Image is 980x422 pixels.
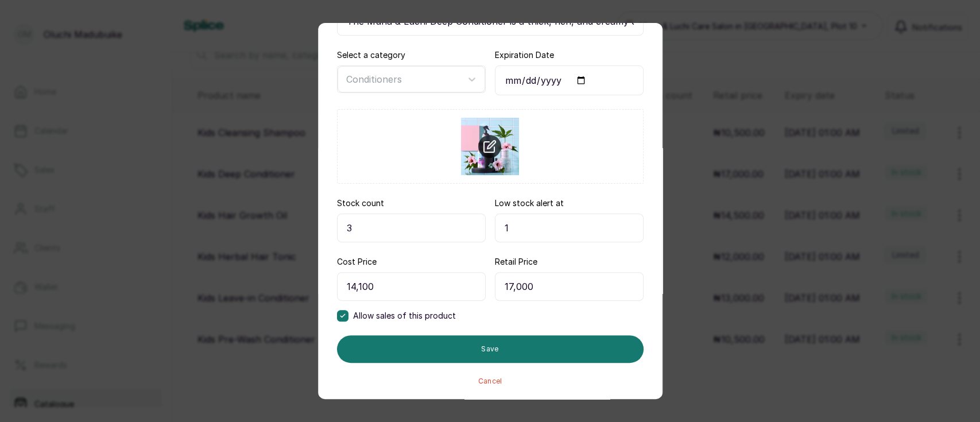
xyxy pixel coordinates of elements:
input: Enter price [337,272,486,301]
label: Select a category [337,49,405,61]
input: Enter price [495,272,644,301]
input: DD/MM/YY [495,65,644,95]
label: Stock count [337,198,384,209]
input: 0 [337,214,486,242]
label: Retail Price [495,256,537,268]
label: Expiration Date [495,49,554,61]
button: Cancel [478,377,502,386]
label: Cost Price [337,256,377,268]
label: Low stock alert at [495,198,564,209]
input: 0 [495,214,644,242]
span: Allow sales of this product [353,310,456,322]
button: Save [337,335,644,363]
